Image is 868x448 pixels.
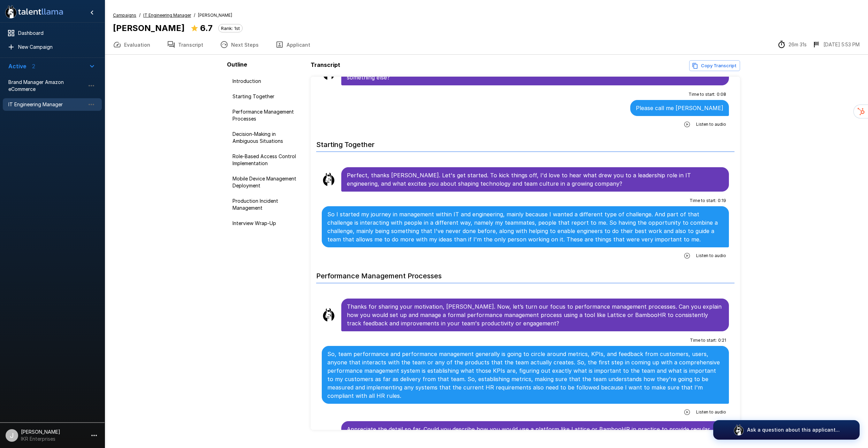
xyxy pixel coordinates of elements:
h6: Starting Together [316,133,734,152]
span: Time to start : [688,91,715,98]
button: Applicant [267,35,319,54]
b: [PERSON_NAME] [113,23,185,33]
div: Decision-Making in Ambiguous Situations [227,128,308,147]
span: Listen to audio [696,121,726,128]
div: Starting Together [227,90,308,103]
div: Role-Based Access Control Implementation [227,150,308,170]
span: [PERSON_NAME] [198,12,232,19]
img: logo_glasses@2x.png [733,424,744,435]
img: llama_clean.png [322,172,336,186]
div: Mobile Device Management Deployment [227,172,308,192]
b: Transcript [311,61,340,68]
p: Thanks for sharing your motivation, [PERSON_NAME]. Now, let’s turn our focus to performance manag... [347,302,723,327]
div: The time between starting and completing the interview [777,40,807,49]
b: Outline [227,61,247,68]
span: Introduction [233,78,302,85]
p: So, team performance and performance management generally is going to circle around metrics, KPIs... [327,350,723,400]
button: Next Steps [212,35,267,54]
p: So I started my journey in management within IT and engineering, mainly because I wanted a differ... [327,210,723,244]
span: Decision-Making in Ambiguous Situations [233,131,302,145]
span: Time to start : [690,197,716,204]
span: Interview Wrap-Up [233,220,302,227]
p: [DATE] 5:53 PM [823,41,860,48]
span: 0 : 19 [718,197,726,204]
div: Interview Wrap-Up [227,217,308,230]
span: Listen to audio [696,409,726,416]
span: Mobile Device Management Deployment [233,175,302,189]
button: Transcript [159,35,212,54]
button: Ask a question about this applicant... [713,420,860,440]
u: IT Engineering Manager [143,13,191,18]
button: Evaluation [105,35,159,54]
p: Please call me [PERSON_NAME] [636,104,723,112]
p: 26m 31s [789,41,807,48]
div: Performance Management Processes [227,106,308,125]
span: 0 : 21 [718,337,726,344]
span: Role-Based Access Control Implementation [233,153,302,167]
span: Rank: 1st [219,25,242,31]
div: Production Incident Management [227,195,308,214]
p: Perfect, thanks [PERSON_NAME]. Let's get started. To kick things off, I'd love to hear what drew ... [347,171,723,188]
h6: Performance Management Processes [316,265,734,283]
span: Time to start : [690,337,717,344]
div: The date and time when the interview was completed [812,40,860,49]
span: / [139,12,140,19]
img: llama_clean.png [322,308,336,322]
span: Performance Management Processes [233,108,302,122]
span: Listen to audio [696,252,726,259]
span: Starting Together [233,93,302,100]
div: Introduction [227,75,308,87]
p: Ask a question about this applicant... [747,426,840,433]
button: Copy transcript [689,60,740,71]
b: 6.7 [200,23,213,33]
u: Campaigns [113,13,136,18]
span: 0 : 08 [717,91,726,98]
span: Production Incident Management [233,198,302,211]
span: / [194,12,195,19]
